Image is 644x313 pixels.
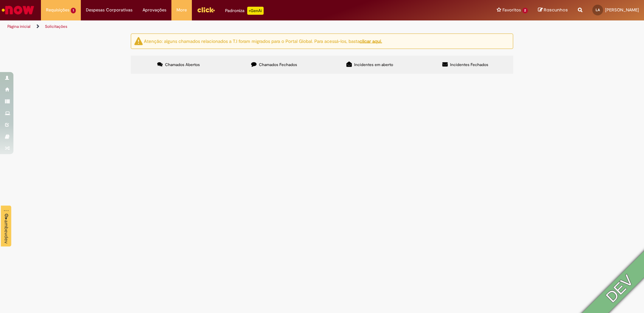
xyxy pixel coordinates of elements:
[538,7,568,13] a: Rascunhos
[360,38,382,44] a: clicar aqui.
[86,7,132,13] span: Despesas Corporativas
[46,7,69,13] span: Requisições
[1,3,35,17] img: ServiceNow
[144,38,382,44] ng-bind-html: Atenção: alguns chamados relacionados a T.I foram migrados para o Portal Global. Para acessá-los,...
[354,62,393,67] span: Incidentes em aberto
[5,20,424,33] ul: Trilhas de página
[3,218,10,221] span: Click to execute command /tn, hold SHIFT for /vd
[143,7,166,13] span: Aprovações
[544,7,568,13] span: Rascunhos
[165,62,200,67] span: Chamados Abertos
[225,7,264,15] div: Padroniza
[247,7,264,15] p: +GenAi
[450,62,488,67] span: Incidentes Fechados
[502,7,521,13] span: Favoritos
[3,221,10,244] span: Doubleclick to run command /pop
[3,208,10,213] div: Click an hold to drag
[259,62,297,67] span: Chamados Fechados
[71,8,76,13] span: 1
[605,7,639,13] span: [PERSON_NAME]
[7,24,31,29] a: Página inicial
[3,213,10,218] span: Click to configure InstanceTag, SHIFT Click to disable
[45,24,67,29] a: Solicitações
[596,8,600,12] span: LA
[522,8,528,13] span: 2
[176,7,187,13] span: More
[197,5,215,15] img: click_logo_yellow_360x200.png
